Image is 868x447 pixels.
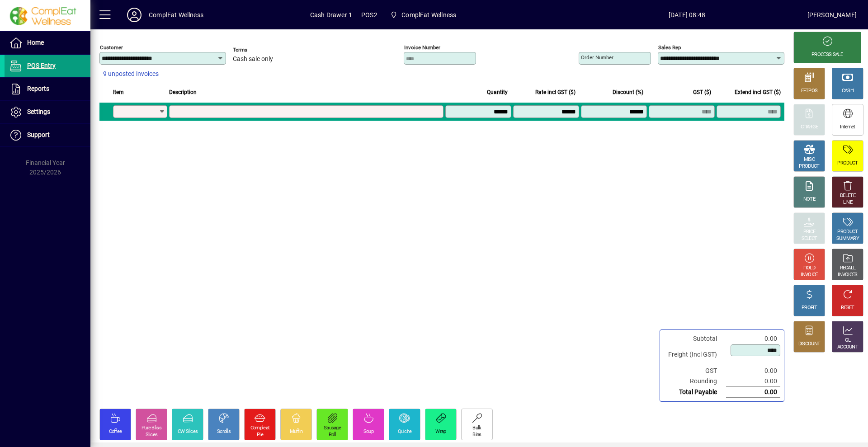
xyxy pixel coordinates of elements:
span: Terms [233,47,287,53]
mat-label: Customer [100,44,123,51]
span: Cash sale only [233,56,273,63]
button: Profile [120,7,149,23]
td: Freight (Incl GST) [664,344,726,366]
a: Support [5,124,90,146]
div: Scrolls [217,428,231,435]
div: PRODUCT [837,160,858,167]
td: 0.00 [726,387,780,398]
span: ComplEat Wellness [401,8,456,22]
td: GST [664,366,726,376]
div: CW Slices [178,428,198,435]
div: SUMMARY [836,235,859,242]
div: Compleat [250,425,269,432]
div: RESET [841,305,854,311]
div: [PERSON_NAME] [807,8,857,22]
mat-label: Invoice number [404,44,440,51]
div: CHARGE [801,124,818,131]
span: Description [169,87,197,97]
a: Home [5,32,90,54]
span: Reports [27,85,49,92]
div: INVOICES [838,272,857,278]
div: DELETE [840,193,855,199]
div: Pie [257,432,263,438]
div: Bulk [472,425,481,432]
span: [DATE] 08:48 [566,8,807,22]
a: Settings [5,101,90,123]
span: ComplEat Wellness [387,7,460,23]
div: NOTE [803,196,815,203]
div: Slices [146,432,158,438]
td: 0.00 [726,366,780,376]
div: Roll [329,432,336,438]
div: PRICE [803,229,816,235]
div: SELECT [802,235,817,242]
div: Soup [363,428,373,435]
span: Rate incl GST ($) [535,87,576,97]
span: Extend incl GST ($) [735,87,781,97]
div: PRODUCT [799,163,819,170]
td: Rounding [664,376,726,387]
div: ACCOUNT [837,344,858,351]
span: Quantity [487,87,508,97]
div: PROCESS SALE [811,52,843,58]
div: PRODUCT [837,229,858,235]
div: DISCOUNT [798,341,820,348]
span: GST ($) [693,87,711,97]
div: EFTPOS [801,88,818,94]
span: Cash Drawer 1 [310,8,352,22]
td: 0.00 [726,334,780,344]
div: GL [845,337,851,344]
span: Settings [27,108,50,115]
td: Subtotal [664,334,726,344]
span: 9 unposted invoices [103,69,159,79]
div: Bins [472,432,481,438]
div: Internet [840,124,855,131]
td: 0.00 [726,376,780,387]
div: Sausage [324,425,341,432]
div: ComplEat Wellness [149,8,203,22]
div: Pure Bliss [142,425,161,432]
span: Support [27,131,50,138]
div: Quiche [398,428,412,435]
div: PROFIT [802,305,817,311]
div: Coffee [109,428,122,435]
div: HOLD [803,265,815,272]
div: INVOICE [801,272,817,278]
div: RECALL [840,265,856,272]
div: Muffin [290,428,303,435]
span: POS2 [361,8,377,22]
div: Wrap [435,428,446,435]
button: 9 unposted invoices [99,66,162,82]
mat-label: Order number [581,54,613,61]
td: Total Payable [664,387,726,398]
div: MISC [804,156,815,163]
mat-label: Sales rep [658,44,681,51]
span: Discount (%) [613,87,643,97]
a: Reports [5,78,90,100]
div: CASH [842,88,854,94]
span: Item [113,87,124,97]
span: POS Entry [27,62,56,69]
span: Home [27,39,44,46]
div: LINE [843,199,852,206]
